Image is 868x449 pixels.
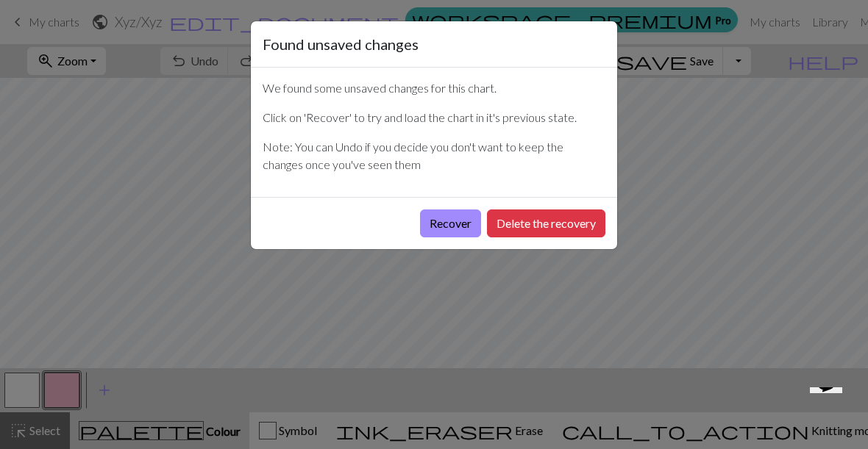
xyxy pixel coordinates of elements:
[263,138,605,173] p: Note: You can Undo if you decide you don't want to keep the changes once you've seen them
[263,109,605,126] p: Click on 'Recover' to try and load the chart in it's previous state.
[263,79,605,97] p: We found some unsaved changes for this chart.
[420,209,481,237] button: Recover
[487,209,605,237] button: Delete the recovery
[804,387,853,434] iframe: chat widget
[263,33,419,55] h5: Found unsaved changes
